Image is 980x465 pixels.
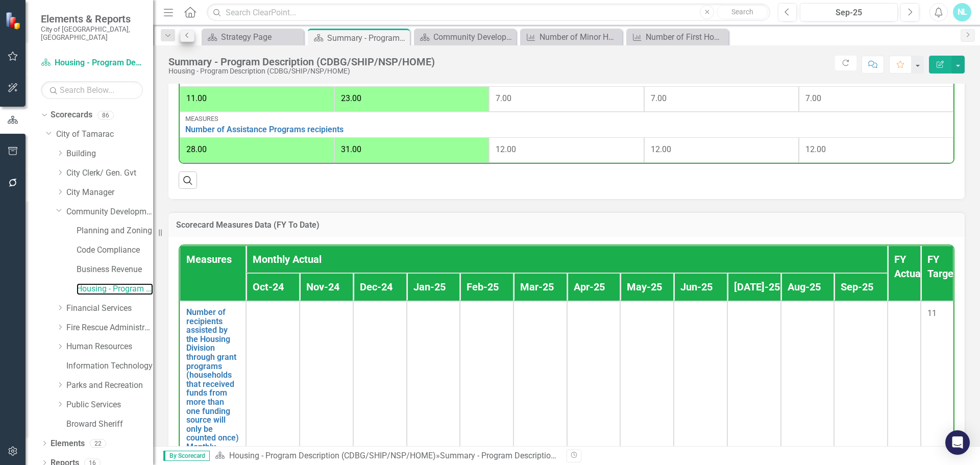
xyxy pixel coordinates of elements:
[186,308,239,452] a: Number of recipients assisted by the Housing Division through grant programs (households that rec...
[163,451,210,461] span: By Scorecard
[523,31,620,43] a: Number of Minor Home Repair recipients
[629,31,726,43] a: Number of First Home Buyer Fund recipients
[66,167,153,179] a: City Clerk/ Gen. Gvt
[215,450,559,462] div: »
[800,3,898,21] button: Sep-25
[66,399,153,411] a: Public Services
[90,439,106,448] div: 22
[496,93,511,103] span: 7.00
[66,341,153,353] a: Human Resources
[168,67,435,75] div: Housing - Program Description (CDBG/SHIP/NSP/HOME)
[185,75,948,84] a: Number of Minor Home Repair recipients
[66,360,153,372] a: Information Technology
[66,303,153,314] a: Financial Services
[56,129,153,140] a: City of Tamarac
[327,32,407,44] div: Summary - Program Description (CDBG/SHIP/NSP/HOME)
[229,451,436,460] a: Housing - Program Description (CDBG/SHIP/NSP/HOME)
[180,112,953,137] td: Double-Click to Edit Right Click for Context Menu
[207,4,770,21] input: Search ClearPoint...
[204,31,301,43] a: Strategy Page
[341,93,361,103] span: 23.00
[77,264,153,276] a: Business Revenue
[440,451,652,460] div: Summary - Program Description (CDBG/SHIP/NSP/HOME)
[496,144,516,154] span: 12.00
[185,115,948,123] div: Measures
[945,430,970,455] div: Open Intercom Messenger
[176,221,957,230] h3: Scorecard Measures Data (FY To Date)
[5,12,23,30] img: ClearPoint Strategy
[51,109,92,121] a: Scorecards
[51,438,85,450] a: Elements
[66,380,153,391] a: Parks and Recreation
[66,148,153,160] a: Building
[803,7,894,19] div: Sep-25
[221,31,301,43] div: Strategy Page
[646,31,726,43] div: Number of First Home Buyer Fund recipients
[41,13,143,25] span: Elements & Reports
[341,144,361,154] span: 31.00
[805,144,826,154] span: 12.00
[97,111,114,119] div: 86
[731,8,753,16] span: Search
[41,25,143,42] small: City of [GEOGRAPHIC_DATA], [GEOGRAPHIC_DATA]
[433,31,513,43] div: Community Development
[66,419,153,430] a: Broward Sheriff
[41,81,143,99] input: Search Below...
[77,283,153,295] a: Housing - Program Description (CDBG/SHIP/NSP/HOME)
[805,93,821,103] span: 7.00
[717,5,768,19] button: Search
[168,56,435,67] div: Summary - Program Description (CDBG/SHIP/NSP/HOME)
[953,3,971,21] button: NL
[416,31,513,43] a: Community Development
[77,244,153,256] a: Code Compliance
[77,225,153,237] a: Planning and Zoning
[651,144,671,154] span: 12.00
[540,31,620,43] div: Number of Minor Home Repair recipients
[66,206,153,218] a: Community Development
[66,322,153,334] a: Fire Rescue Administration
[180,301,246,458] td: Double-Click to Edit Right Click for Context Menu
[66,187,153,199] a: City Manager
[186,144,207,154] span: 28.00
[651,93,667,103] span: 7.00
[186,93,207,103] span: 11.00
[41,57,143,69] a: Housing - Program Description (CDBG/SHIP/NSP/HOME)
[185,125,948,134] a: Number of Assistance Programs recipients
[927,308,937,318] span: 11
